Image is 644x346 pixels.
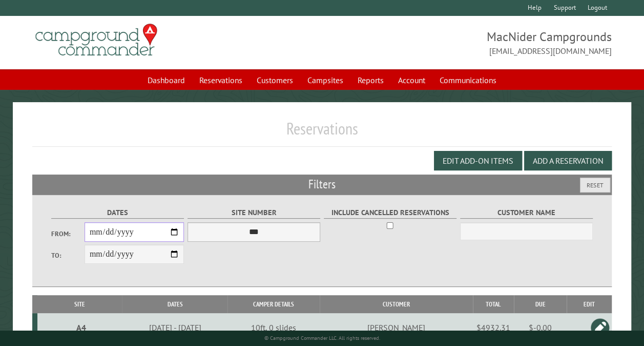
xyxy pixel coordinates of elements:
[434,151,522,170] button: Edit Add-on Items
[322,28,612,57] span: MacNider Campgrounds [EMAIL_ADDRESS][DOMAIN_NAME]
[324,207,456,219] label: Include Cancelled Reservations
[32,119,612,147] h1: Reservations
[37,295,122,313] th: Site
[514,295,567,313] th: Due
[460,207,593,219] label: Customer Name
[51,207,184,219] label: Dates
[141,70,191,90] a: Dashboard
[227,313,319,342] td: 10ft, 0 slides
[124,322,226,333] div: [DATE] - [DATE]
[580,178,610,193] button: Reset
[41,322,120,333] div: A4
[264,335,380,341] small: © Campground Commander LLC. All rights reserved.
[193,70,248,90] a: Reservations
[473,295,514,313] th: Total
[320,295,473,313] th: Customer
[51,229,85,239] label: From:
[514,313,567,342] td: $-0.00
[188,207,320,219] label: Site Number
[524,151,612,170] button: Add a Reservation
[122,295,227,313] th: Dates
[351,70,390,90] a: Reports
[251,70,299,90] a: Customers
[51,251,85,260] label: To:
[473,313,514,342] td: $4932.31
[433,70,503,90] a: Communications
[32,20,160,60] img: Campground Commander
[320,313,473,342] td: [PERSON_NAME]
[32,175,612,194] h2: Filters
[301,70,349,90] a: Campsites
[392,70,431,90] a: Account
[227,295,319,313] th: Camper Details
[567,295,612,313] th: Edit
